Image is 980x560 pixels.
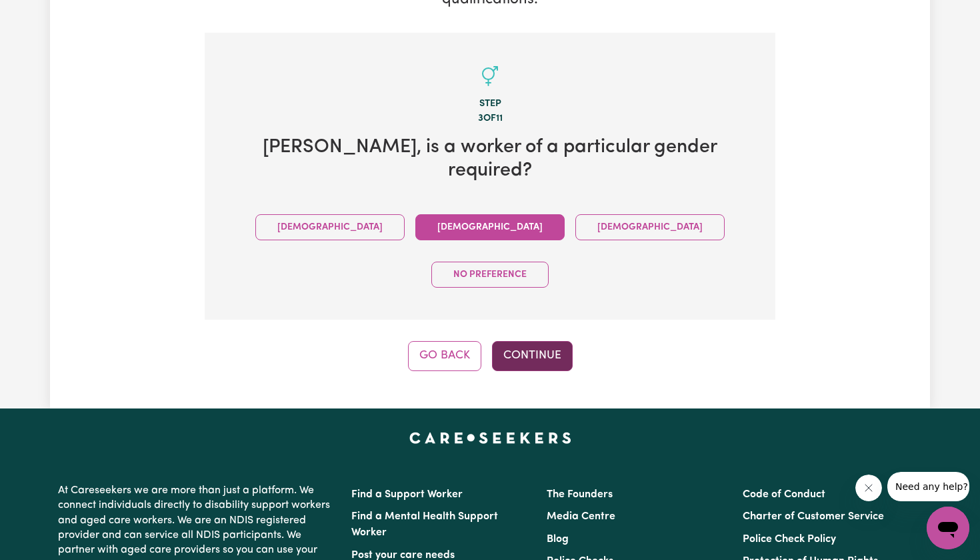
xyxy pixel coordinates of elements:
[415,214,565,240] button: [DEMOGRAPHIC_DATA]
[855,475,882,501] iframe: Close message
[927,507,969,549] iframe: Button to launch messaging window
[351,489,463,500] a: Find a Support Worker
[547,489,613,500] a: The Founders
[743,534,836,545] a: Police Check Policy
[409,433,571,443] a: Careseekers home page
[226,111,754,126] div: 3 of 11
[887,472,969,501] iframe: Message from company
[408,341,481,370] button: Go Back
[743,489,825,500] a: Code of Conduct
[547,511,615,522] a: Media Centre
[492,341,573,370] button: Continue
[351,511,498,538] a: Find a Mental Health Support Worker
[226,136,754,182] h2: [PERSON_NAME] , is a worker of a particular gender required?
[547,534,569,545] a: Blog
[431,262,549,288] button: No preference
[743,511,884,522] a: Charter of Customer Service
[226,97,754,111] div: Step
[575,214,725,240] button: [DEMOGRAPHIC_DATA]
[255,214,405,240] button: [DEMOGRAPHIC_DATA]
